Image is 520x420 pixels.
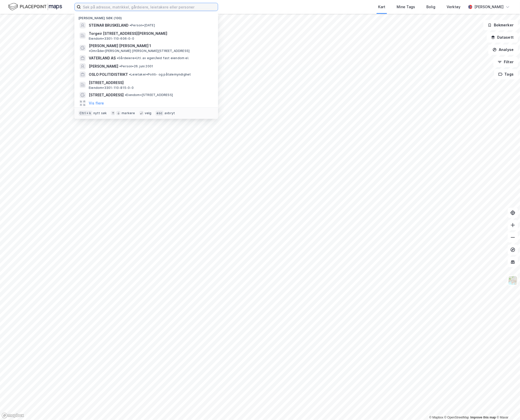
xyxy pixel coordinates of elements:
div: velg [145,111,152,115]
span: [PERSON_NAME] [89,63,118,69]
div: Kontrollprogram for chat [494,395,520,420]
span: • [125,93,126,97]
div: Mine Tags [397,4,415,10]
span: • [117,56,118,60]
div: avbryt [164,111,175,115]
iframe: Chat Widget [494,395,520,420]
span: [STREET_ADDRESS] [89,80,212,86]
a: Improve this map [470,416,496,419]
a: Mapbox [429,416,443,419]
div: Bolig [426,4,435,10]
div: [PERSON_NAME] [474,4,504,10]
button: Tags [494,69,518,79]
span: • [89,49,90,53]
span: Torgeir [STREET_ADDRESS][PERSON_NAME] [89,30,212,37]
span: • [130,23,131,27]
span: [PERSON_NAME] [PERSON_NAME] 1 [89,43,151,49]
span: Person • [DATE] [130,23,155,27]
div: markere [122,111,135,115]
button: Filter [493,57,518,67]
a: OpenStreetMap [444,416,469,419]
img: Z [508,276,518,285]
img: logo.f888ab2527a4732fd821a326f86c7f29.svg [8,2,62,11]
button: Analyse [488,45,518,55]
div: Verktøy [447,4,460,10]
div: esc [155,111,163,116]
span: VATERLAND AS [89,55,116,61]
div: Ctrl + k [79,111,92,116]
span: Eiendom • 3301-110-815-0-0 [89,86,134,90]
div: Kart [378,4,385,10]
a: Mapbox homepage [2,413,24,418]
div: nytt søk [93,111,107,115]
span: Gårdeiere • Utl. av egen/leid fast eiendom el. [117,56,189,60]
span: Område • [PERSON_NAME] [PERSON_NAME][STREET_ADDRESS] [89,49,190,53]
span: • [119,64,121,68]
span: [STREET_ADDRESS] [89,92,124,98]
span: • [129,72,131,76]
button: Bokmerker [483,20,518,30]
span: Eiendom • [STREET_ADDRESS] [125,93,173,97]
span: Person • 26. juni 2001 [119,64,153,68]
button: Datasett [487,32,518,43]
span: Eiendom • 3301-110-606-0-0 [89,37,134,41]
input: Søk på adresse, matrikkel, gårdeiere, leietakere eller personer [81,3,218,11]
span: Leietaker • Politi- og påtalemyndighet [129,72,191,77]
span: OSLO POLITIDISTRIKT [89,71,128,78]
span: STEINAR BRUSKELAND [89,22,129,28]
div: [PERSON_NAME] søk (100) [74,12,218,21]
button: Vis flere [89,100,104,106]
